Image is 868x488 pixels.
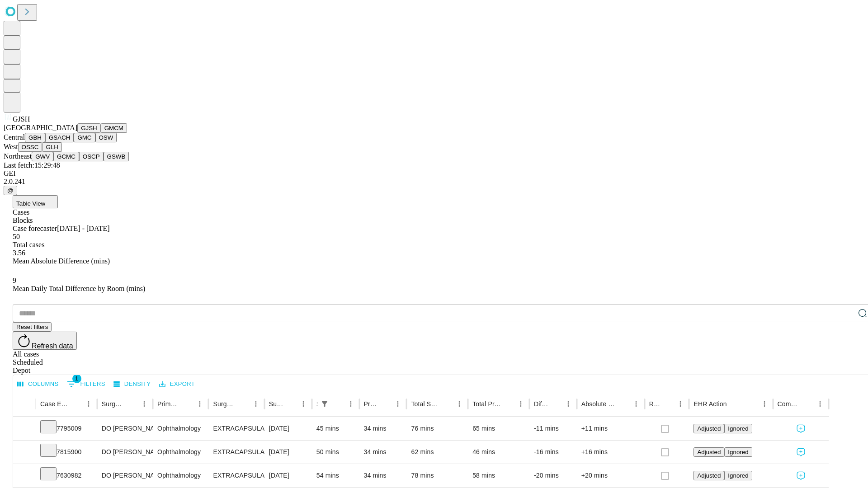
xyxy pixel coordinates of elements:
[534,417,572,440] div: -11 mins
[18,468,31,484] button: Expand
[392,398,404,410] button: Menu
[534,441,572,464] div: -16 mins
[157,377,197,391] button: Export
[181,398,193,410] button: Sort
[724,471,752,480] button: Ignored
[13,233,20,240] span: 50
[57,225,109,232] span: [DATE] - [DATE]
[16,200,45,207] span: Table View
[472,441,525,464] div: 46 mins
[237,398,250,410] button: Sort
[74,133,95,142] button: GMC
[674,398,687,410] button: Menu
[630,398,642,410] button: Menu
[18,445,31,460] button: Expand
[344,398,357,410] button: Menu
[318,398,331,410] div: 1 active filter
[411,464,463,487] div: 78 mins
[72,374,81,383] span: 1
[364,464,402,487] div: 34 mins
[13,225,57,232] span: Case forecaster
[758,398,771,410] button: Menu
[318,398,331,410] button: Show filters
[18,421,31,437] button: Expand
[453,398,466,410] button: Menu
[125,398,138,410] button: Sort
[502,398,514,410] button: Sort
[728,472,748,479] span: Ignored
[102,464,148,487] div: DO [PERSON_NAME]
[193,398,206,410] button: Menu
[4,186,17,195] button: @
[693,471,724,480] button: Adjusted
[213,464,259,487] div: EXTRACAPSULAR CATARACT REMOVAL WITH [MEDICAL_DATA]
[728,398,741,410] button: Sort
[549,398,562,410] button: Sort
[4,152,32,160] span: Northeast
[693,400,726,408] div: EHR Action
[13,322,52,332] button: Reset filters
[95,133,117,142] button: OSW
[157,441,204,464] div: Ophthalmology
[316,441,355,464] div: 50 mins
[617,398,630,410] button: Sort
[728,449,748,455] span: Ignored
[15,377,61,391] button: Select columns
[13,332,77,350] button: Refresh data
[269,417,307,440] div: [DATE]
[4,133,25,141] span: Central
[534,400,548,408] div: Difference
[18,142,42,152] button: OSSC
[581,441,640,464] div: +16 mins
[213,441,259,464] div: EXTRACAPSULAR CATARACT REMOVAL WITH [MEDICAL_DATA]
[157,417,204,440] div: Ophthalmology
[724,447,752,457] button: Ignored
[13,241,44,249] span: Total cases
[778,400,800,408] div: Comments
[45,133,74,142] button: GSACH
[4,161,60,169] span: Last fetch: 15:29:48
[693,447,724,457] button: Adjusted
[101,123,127,133] button: GMCM
[581,417,640,440] div: +11 mins
[297,398,310,410] button: Menu
[157,464,204,487] div: Ophthalmology
[42,142,61,152] button: GLH
[77,123,101,133] button: GJSH
[70,398,82,410] button: Sort
[13,257,110,265] span: Mean Absolute Difference (mins)
[284,398,297,410] button: Sort
[649,400,661,408] div: Resolved in EHR
[316,417,355,440] div: 45 mins
[472,464,525,487] div: 58 mins
[801,398,814,410] button: Sort
[82,398,95,410] button: Menu
[411,400,439,408] div: Total Scheduled Duration
[472,417,525,440] div: 65 mins
[581,400,616,408] div: Absolute Difference
[411,417,463,440] div: 76 mins
[213,400,236,408] div: Surgery Name
[514,398,527,410] button: Menu
[79,152,104,161] button: OSCP
[32,342,73,350] span: Refresh data
[4,124,77,131] span: [GEOGRAPHIC_DATA]
[13,285,145,292] span: Mean Daily Total Difference by Room (mins)
[440,398,453,410] button: Sort
[4,169,864,178] div: GEI
[724,424,752,433] button: Ignored
[332,398,344,410] button: Sort
[269,400,283,408] div: Surgery Date
[13,249,25,257] span: 3.56
[472,400,501,408] div: Total Predicted Duration
[111,377,153,391] button: Density
[693,424,724,433] button: Adjusted
[40,441,93,464] div: 7815900
[411,441,463,464] div: 62 mins
[40,464,93,487] div: 7630982
[102,441,148,464] div: DO [PERSON_NAME]
[534,464,572,487] div: -20 mins
[250,398,262,410] button: Menu
[728,425,748,432] span: Ignored
[13,115,30,123] span: GJSH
